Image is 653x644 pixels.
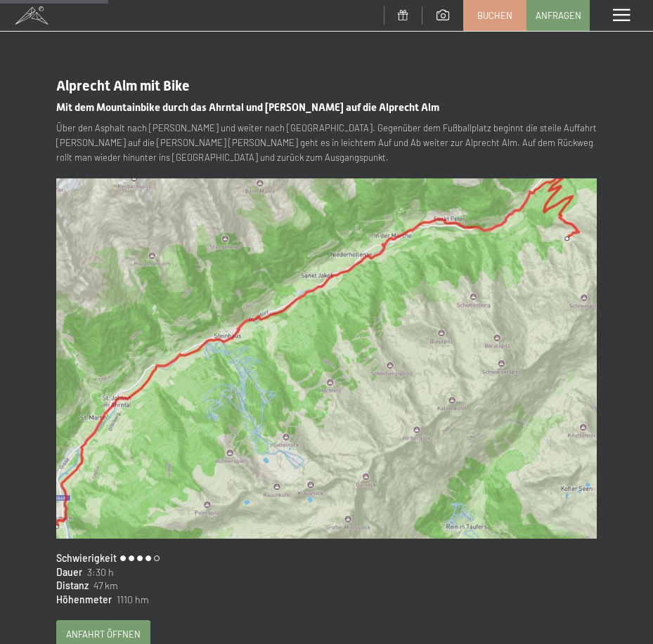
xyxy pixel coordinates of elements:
[112,593,149,607] span: 1110 hm
[56,551,117,565] span: Schwierigkeit
[56,579,89,593] span: Distanz
[56,101,439,114] span: Mit dem Mountainbike durch das Ahrntal und [PERSON_NAME] auf die Alprecht Alm
[56,121,597,164] p: Über den Asphalt nach [PERSON_NAME] und weiter nach [GEOGRAPHIC_DATA]. Gegenüber dem Fußballplatz...
[56,565,82,579] span: Dauer
[82,565,114,579] span: 3:30 h
[56,178,597,539] img: Alprecht Alm mit Bike
[477,9,512,22] span: Buchen
[536,9,581,22] span: Anfragen
[66,628,141,640] span: Anfahrt öffnen
[56,593,112,607] span: Höhenmeter
[56,77,190,94] span: Alprecht Alm mit Bike
[89,579,118,593] span: 47 km
[527,1,589,30] a: Anfragen
[464,1,526,30] a: Buchen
